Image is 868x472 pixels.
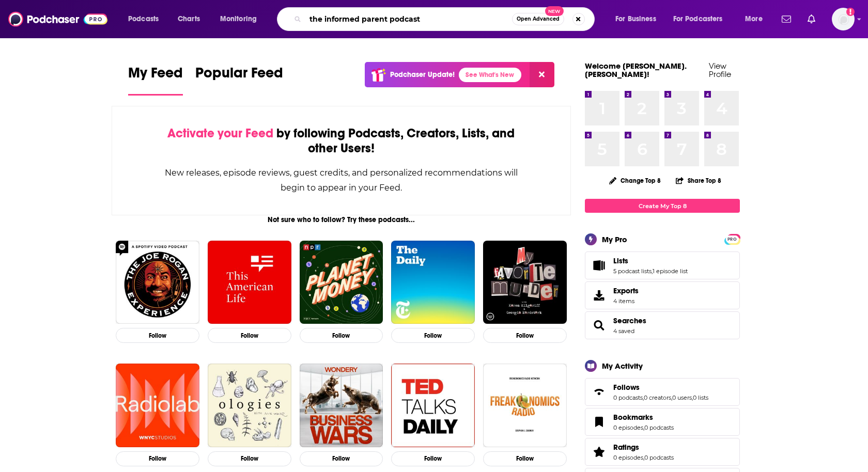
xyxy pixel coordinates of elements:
[613,413,653,422] span: Bookmarks
[208,451,291,466] button: Follow
[585,378,740,406] span: Follows
[613,383,708,392] a: Follows
[673,12,723,26] span: For Podcasters
[615,12,656,26] span: For Business
[613,454,643,461] a: 0 episodes
[287,7,605,31] div: Search podcasts, credits, & more...
[585,281,740,309] a: Exports
[675,170,722,191] button: Share Top 8
[652,268,653,275] span: ,
[220,12,257,26] span: Monitoring
[300,451,383,466] button: Follow
[116,451,199,466] button: Follow
[803,10,819,28] a: Show notifications dropdown
[300,364,383,447] img: Business Wars
[643,394,644,401] span: ,
[208,328,291,343] button: Follow
[613,383,640,392] span: Follows
[588,288,609,303] span: Exports
[116,328,199,343] button: Follow
[178,12,200,26] span: Charts
[613,286,639,295] span: Exports
[585,438,740,466] span: Ratings
[613,297,639,305] span: 4 items
[305,11,512,27] input: Search podcasts, credits, & more...
[745,12,763,26] span: More
[613,424,643,431] a: 0 episodes
[517,17,560,22] span: Open Advanced
[613,256,628,265] span: Lists
[8,9,107,29] img: Podchaser - Follow, Share and Rate Podcasts
[692,394,693,401] span: ,
[167,125,273,141] span: Activate your Feed
[613,413,674,422] a: Bookmarks
[112,215,571,224] div: Not sure who to follow? Try these podcasts...
[693,394,708,401] a: 0 lists
[128,64,183,96] a: My Feed
[671,394,672,401] span: ,
[128,12,159,26] span: Podcasts
[391,241,475,324] img: The Daily
[613,256,688,265] a: Lists
[390,70,455,79] p: Podchaser Update!
[116,241,199,324] img: The Joe Rogan Experience
[588,318,609,333] a: Searches
[164,165,519,195] div: New releases, episode reviews, guest credits, and personalized recommendations will begin to appe...
[208,364,291,447] img: Ologies with Alie Ward
[709,61,731,79] a: View Profile
[128,64,183,88] span: My Feed
[483,364,567,447] img: Freakonomics Radio
[391,364,475,447] a: TED Talks Daily
[653,268,688,275] a: 1 episode list
[608,11,669,27] button: open menu
[300,328,383,343] button: Follow
[588,445,609,459] a: Ratings
[643,424,644,431] span: ,
[164,126,519,156] div: by following Podcasts, Creators, Lists, and other Users!
[588,415,609,429] a: Bookmarks
[195,64,283,88] span: Popular Feed
[726,235,738,243] span: PRO
[832,8,855,30] img: User Profile
[613,394,643,401] a: 0 podcasts
[300,241,383,324] img: Planet Money
[613,316,646,325] a: Searches
[483,451,567,466] button: Follow
[588,258,609,273] a: Lists
[208,241,291,324] img: This American Life
[585,199,740,213] a: Create My Top 8
[644,394,671,401] a: 0 creators
[116,364,199,447] img: Radiolab
[644,454,674,461] a: 0 podcasts
[483,241,567,324] img: My Favorite Murder with Karen Kilgariff and Georgia Hardstark
[738,11,776,27] button: open menu
[846,8,855,16] svg: Add a profile image
[585,61,687,79] a: Welcome [PERSON_NAME].[PERSON_NAME]!
[483,328,567,343] button: Follow
[391,451,475,466] button: Follow
[121,11,172,27] button: open menu
[667,11,738,27] button: open menu
[613,443,639,452] span: Ratings
[603,174,667,187] button: Change Top 8
[171,11,206,27] a: Charts
[585,311,740,339] span: Searches
[643,454,644,461] span: ,
[726,235,738,243] a: PRO
[778,10,795,28] a: Show notifications dropdown
[585,408,740,436] span: Bookmarks
[512,13,564,25] button: Open AdvancedNew
[832,8,855,30] span: Logged in as heidi.egloff
[602,361,643,371] div: My Activity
